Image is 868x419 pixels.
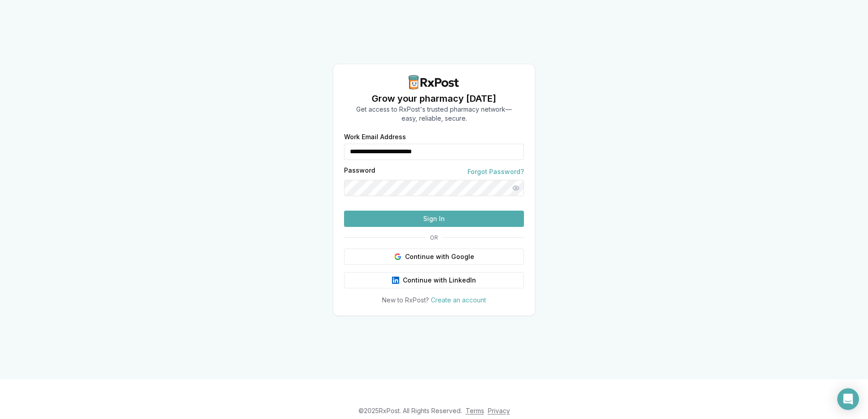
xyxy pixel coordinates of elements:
[344,272,524,288] button: Continue with LinkedIn
[344,211,524,227] button: Sign In
[356,105,512,123] p: Get access to RxPost's trusted pharmacy network— easy, reliable, secure.
[405,75,463,89] img: RxPost Logo
[394,253,401,260] img: Google
[466,407,484,414] a: Terms
[467,167,524,176] a: Forgot Password?
[382,296,429,304] span: New to RxPost?
[837,388,859,410] div: Open Intercom Messenger
[344,134,524,140] label: Work Email Address
[392,277,399,284] img: LinkedIn
[426,234,442,241] span: OR
[344,167,375,176] label: Password
[488,407,510,414] a: Privacy
[344,249,524,265] button: Continue with Google
[431,296,486,304] a: Create an account
[508,180,524,196] button: Show password
[356,92,512,105] h1: Grow your pharmacy [DATE]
